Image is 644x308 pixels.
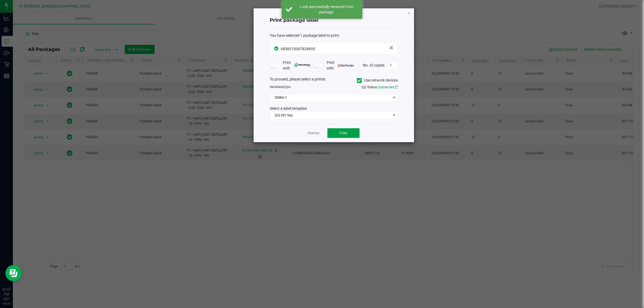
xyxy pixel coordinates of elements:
span: Print [339,131,347,135]
span: No. of copies [363,63,385,67]
h4: Print package label [270,17,398,24]
span: 203 DPI Test [270,112,391,119]
span: You have selected 1 package label to print [270,33,339,38]
span: Print with [327,60,354,71]
div: Lock successfully removed from package. [295,4,358,15]
span: ZEBRA-1 [270,94,391,101]
label: Use network devices [357,78,398,83]
div: : [270,33,398,38]
a: Dismiss [308,131,319,135]
div: Select a label template. [266,106,402,111]
span: In Sync [274,46,279,51]
img: mark_magic_cybra.png [294,63,310,67]
button: Print [327,128,360,138]
img: bartender.png [338,64,354,67]
div: To proceed, please select a printer. [266,76,402,85]
iframe: Resource center [5,265,21,281]
span: QZ Status: [362,85,398,89]
span: Send to: [270,85,291,89]
span: Print with [283,60,310,71]
span: Connected [378,85,394,89]
span: 6858210047828695 [281,47,315,51]
span: label(s) [277,85,288,89]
